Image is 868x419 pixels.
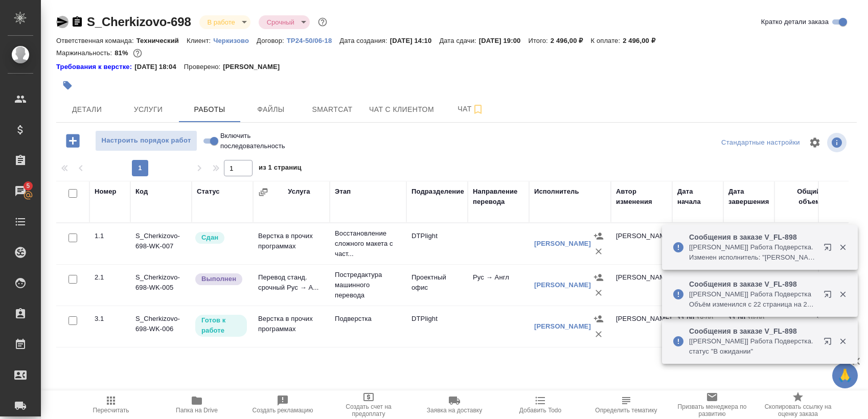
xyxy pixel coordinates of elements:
[832,290,853,299] button: Закрыть
[95,314,125,324] div: 3.1
[832,337,853,346] button: Закрыть
[611,267,672,303] td: [PERSON_NAME]
[194,231,248,245] div: Менеджер проверил работу исполнителя, передает ее на следующий этап
[412,187,464,197] div: Подразделение
[479,37,529,44] p: [DATE] 19:00
[201,315,241,336] p: Готов к работе
[335,270,401,300] p: Постредактура машинного перевода
[87,15,191,29] a: S_Cherkizovo-698
[590,37,623,44] p: К оплате:
[135,187,148,197] div: Код
[176,407,218,414] span: Папка на Drive
[339,37,390,44] p: Дата создания:
[213,37,257,44] p: Черкизово
[201,274,236,284] p: Выполнен
[472,103,484,115] svg: Подписаться
[497,390,583,419] button: Добавить Todo
[406,309,468,344] td: DTPlight
[115,49,130,57] p: 81%
[335,187,351,197] div: Этап
[95,187,117,197] div: Номер
[56,62,134,72] a: Требования к верстке:
[591,244,606,259] button: Удалить
[253,309,330,344] td: Верстка в прочих программах
[194,272,248,286] div: Исполнитель завершил работу
[689,232,817,242] p: Сообщения в заказе V_FL-898
[406,267,468,303] td: Проектный офис
[59,130,87,151] button: Добавить работу
[689,336,817,357] p: [[PERSON_NAME]] Работа Подверстка. статус "В ожидании"
[185,103,234,116] span: Работы
[335,314,401,324] p: Подверстка
[287,37,340,44] p: ТР24-50/06-18
[253,226,330,262] td: Верстка в прочих программах
[728,187,769,207] div: Дата завершения
[131,46,144,60] button: 394.48 RUB;
[68,390,154,419] button: Пересчитать
[689,326,817,336] p: Сообщения в заказе V_FL-898
[591,270,606,285] button: Назначить
[689,279,817,289] p: Сообщения в заказе V_FL-898
[534,187,579,197] div: Исполнитель
[616,187,667,207] div: Автор изменения
[623,37,663,44] p: 2 496,00 ₽
[253,407,313,414] span: Создать рекламацию
[439,37,478,44] p: Дата сдачи:
[591,327,606,342] button: Удалить
[62,103,111,116] span: Детали
[316,15,329,29] button: Доп статусы указывают на важность/срочность заказа
[427,407,482,414] span: Заявка на доставку
[817,331,842,356] button: Открыть в новой вкладке
[551,37,591,44] p: 2 496,00 ₽
[257,37,287,44] p: Договор:
[534,322,591,330] a: [PERSON_NAME]
[56,62,134,72] div: Нажми, чтобы открыть папку с инструкцией
[390,37,440,44] p: [DATE] 14:10
[204,18,238,27] button: В работе
[595,407,657,414] span: Определить тематику
[689,242,817,263] p: [[PERSON_NAME]] Работа Подверстка. Изменен исполнитель: "[PERSON_NAME] "
[184,62,223,72] p: Проверено:
[56,16,68,28] button: Скопировать ссылку для ЯМессенджера
[56,74,79,97] button: Добавить тэг
[134,62,184,72] p: [DATE] 18:04
[335,228,401,259] p: Восстановление сложного макета с част...
[101,135,192,147] span: Настроить порядок работ
[259,15,310,29] div: В работе
[369,103,434,116] span: Чат с клиентом
[56,37,136,44] p: Ответственная команда:
[827,133,849,152] span: Посмотреть информацию
[20,181,36,191] span: 5
[194,314,248,338] div: Исполнитель может приступить к работе
[677,187,718,207] div: Дата начала
[534,240,591,247] a: [PERSON_NAME]
[124,103,173,116] span: Услуги
[287,36,340,44] a: ТР24-50/06-18
[528,37,550,44] p: Итого:
[93,407,129,414] span: Пересчитать
[719,135,803,151] div: split button
[95,231,125,241] div: 1.1
[446,103,495,115] span: Чат
[817,284,842,309] button: Открыть в новой вкладке
[95,130,197,151] button: Настроить порядок работ
[130,309,192,344] td: S_Cherkizovo-698-WK-006
[308,103,357,116] span: Smartcat
[611,226,672,262] td: [PERSON_NAME]
[56,49,115,57] p: Маржинальность:
[264,18,298,27] button: Срочный
[246,103,295,116] span: Файлы
[591,228,606,244] button: Назначить
[95,272,125,283] div: 2.1
[473,187,524,207] div: Направление перевода
[187,37,213,44] p: Клиент:
[136,37,187,44] p: Технический
[832,243,853,252] button: Закрыть
[197,187,220,197] div: Статус
[534,281,591,289] a: [PERSON_NAME]
[326,390,412,419] button: Создать счет на предоплату
[259,161,302,176] span: из 1 страниц
[223,62,287,72] p: [PERSON_NAME]
[154,390,240,419] button: Папка на Drive
[583,390,669,419] button: Определить тематику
